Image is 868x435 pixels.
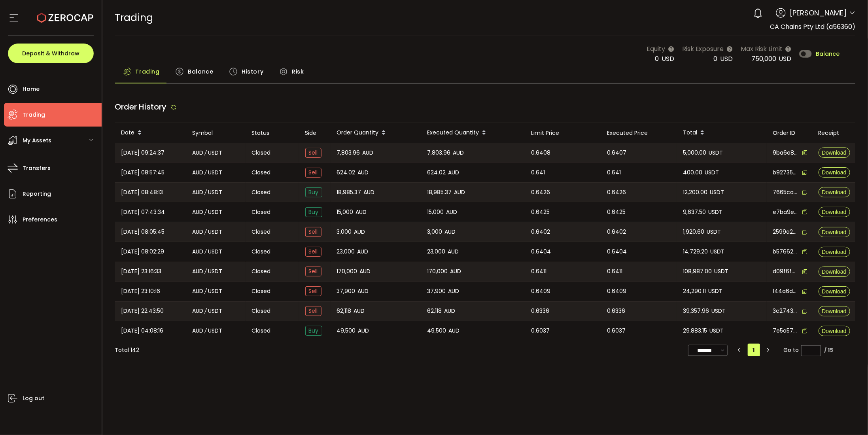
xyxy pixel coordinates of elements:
span: 14,729.20 [683,247,708,256]
span: 62,118 [427,306,442,316]
span: Home [23,83,40,95]
span: 0.641 [531,168,545,177]
span: 0.6407 [607,148,627,157]
span: My Assets [23,135,51,146]
span: USDT [709,287,723,296]
span: Download [822,328,846,334]
span: AUD [448,168,460,177]
span: Trading [136,64,160,79]
div: Executed Price [601,129,677,138]
span: 18,985.37 [337,188,361,197]
span: [DATE] 09:24:37 [121,148,165,157]
span: Max Risk Limit [741,44,783,54]
li: 1 [748,344,760,356]
span: Sell [305,306,321,316]
button: Download [819,227,850,237]
button: Download [819,167,850,178]
span: 0.6408 [531,148,551,157]
span: 0.6402 [531,227,550,236]
span: 0.6402 [607,227,626,236]
span: 170,000 [337,267,357,276]
span: 7,803.96 [427,148,451,157]
span: AUD [446,208,458,217]
span: AUD [193,208,204,217]
iframe: Chat Widget [828,397,868,435]
span: [PERSON_NAME] [790,8,847,18]
button: Download [819,207,850,217]
em: / [205,287,207,296]
span: AUD [193,188,204,197]
span: USDT [208,208,223,217]
div: Executed Quantity [421,126,525,140]
span: AUD [358,168,369,177]
span: AUD [193,148,204,157]
span: 7,803.96 [337,148,360,157]
button: Download [819,247,850,257]
em: / [205,208,207,217]
span: 37,900 [337,287,356,296]
span: 37,900 [427,287,446,296]
span: AUD [360,267,371,276]
span: Sell [305,168,321,178]
span: e7ba9ec1-e47a-4a7e-b5f7-1174bd070550 [773,208,798,216]
span: USDT [208,267,223,276]
span: Sell [305,267,321,276]
span: USD [720,54,733,63]
span: Sell [305,148,321,158]
span: AUD [193,227,204,236]
span: Risk Exposure [682,44,724,54]
span: 29,883.15 [683,326,707,335]
span: [DATE] 07:43:34 [121,208,165,217]
button: Download [819,286,850,297]
span: Download [822,150,846,155]
span: [DATE] 08:57:45 [121,168,165,177]
span: USDT [208,287,223,296]
span: AUD [193,267,204,276]
span: 144a6d39-3ffb-43bc-8a9d-e5a66529c998 [773,287,798,295]
span: 0.6425 [607,208,626,217]
span: Preferences [23,214,57,225]
span: AUD [358,287,369,296]
span: 9,637.50 [683,208,706,217]
span: Go to [783,344,821,356]
div: Order ID [767,129,812,138]
span: b9273550-9ec8-42ab-b440-debceb6bf362 [773,168,798,177]
em: / [205,227,207,236]
span: Download [822,189,846,195]
span: USDT [208,227,223,236]
span: USDT [208,326,223,335]
span: Buy [305,187,322,197]
div: Side [299,129,331,138]
span: 624.02 [337,168,356,177]
span: Equity [647,44,666,54]
span: USDT [208,306,223,316]
span: 0.6037 [531,326,550,335]
span: 49,500 [337,326,356,335]
span: Reporting [23,188,51,200]
span: AUD [454,188,465,197]
span: 24,290.11 [683,287,706,296]
span: USDT [710,188,724,197]
em: / [205,188,207,197]
span: [DATE] 23:10:16 [121,287,161,296]
em: / [205,306,207,316]
span: 0.6336 [531,306,550,316]
span: CA Chains Pty Ltd (a56360) [770,22,855,31]
span: Download [822,269,846,274]
span: 2599a2f9-d739-4166-9349-f3a110e7aa98 [773,228,798,236]
div: Symbol [186,129,246,138]
span: Download [822,308,846,314]
span: 400.00 [683,168,703,177]
span: AUD [193,168,204,177]
span: 0.6411 [531,267,547,276]
span: 170,000 [427,267,448,276]
button: Deposit & Withdraw [8,43,94,63]
div: / 15 [824,346,833,354]
span: 15,000 [337,208,354,217]
span: 3,000 [427,227,443,236]
span: [DATE] 23:16:33 [121,267,162,276]
span: Closed [252,327,271,335]
span: USDT [707,227,721,236]
span: 39,357.96 [683,306,709,316]
span: USDT [711,247,725,256]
